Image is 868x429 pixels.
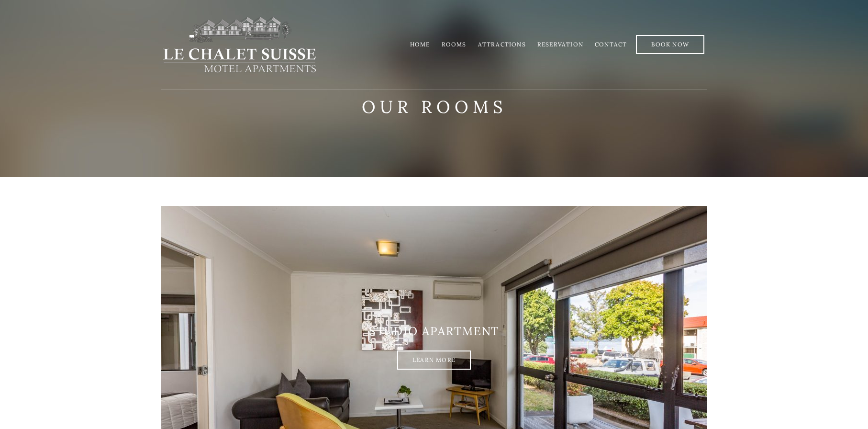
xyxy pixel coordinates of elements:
[161,16,318,73] img: lechaletsuisse
[636,35,704,54] a: Book Now
[595,41,627,48] a: Contact
[161,325,707,339] h3: Studio Apartment
[442,41,467,48] a: Rooms
[397,350,471,370] a: Learn More
[537,41,583,48] a: Reservation
[478,41,526,48] a: Attractions
[410,41,430,48] a: Home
